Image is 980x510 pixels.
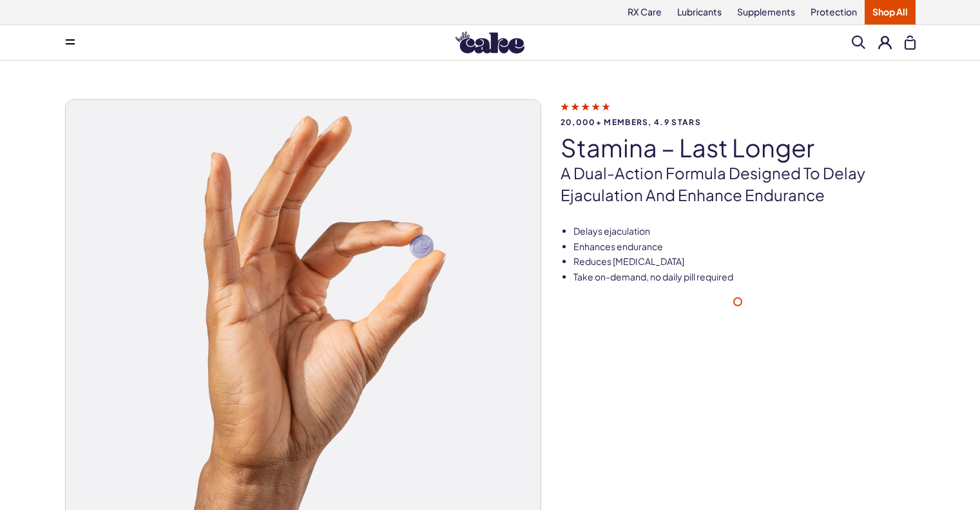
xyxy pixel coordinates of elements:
li: Enhances endurance [573,240,916,253]
a: 20,000+ members, 4.9 stars [561,101,916,126]
span: 20,000+ members, 4.9 stars [561,118,916,126]
li: Delays ejaculation [573,225,916,238]
img: Hello Cake [456,32,524,54]
li: Take on-demand, no daily pill required [573,271,916,284]
li: Reduces [MEDICAL_DATA] [573,255,916,268]
p: A dual-action formula designed to delay ejaculation and enhance endurance [561,162,916,206]
h1: Stamina – Last Longer [561,134,916,161]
